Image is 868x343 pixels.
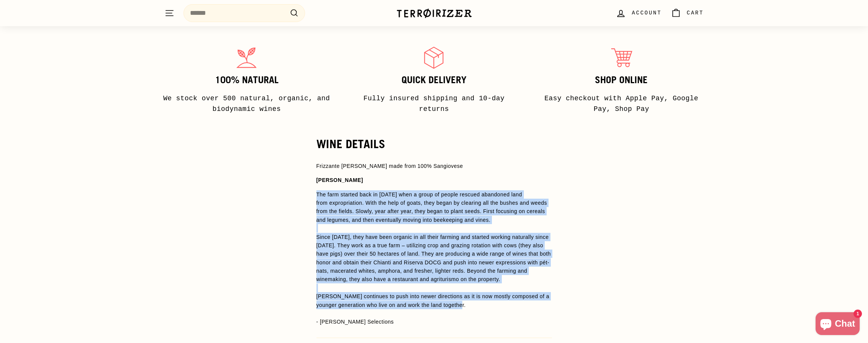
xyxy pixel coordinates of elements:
span: [PERSON_NAME] continues to push into newer directions as it is now mostly composed of a younger g... [316,293,549,308]
span: - [PERSON_NAME] Selections [316,319,394,325]
p: Fully insured shipping and 10-day returns [349,93,519,115]
h2: WINE DETAILS [316,138,552,150]
div: The farm started back in [DATE] when a group of people rescued abandoned land from [316,190,552,224]
h3: Shop Online [536,75,707,85]
a: Cart [666,2,708,24]
p: Easy checkout with Apple Pay, Google Pay, Shop Pay [536,93,707,115]
span: expropriation. With the help of goats, they began by clearing all the bushes and weeds from the f... [316,200,547,223]
a: Account [611,2,666,24]
p: Frizzante [PERSON_NAME] made from 100% Sangiovese [316,162,552,170]
span: Cart [687,9,704,17]
inbox-online-store-chat: Shopify online store chat [813,312,862,337]
p: We stock over 500 natural, organic, and biodynamic wines [161,93,332,115]
h3: Quick delivery [349,75,519,85]
h3: 100% Natural [161,75,332,85]
span: Since [DATE], they have been organic in all their farming and started working naturally since [DA... [316,234,551,283]
strong: [PERSON_NAME] [316,177,363,183]
span: Account [632,9,661,17]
